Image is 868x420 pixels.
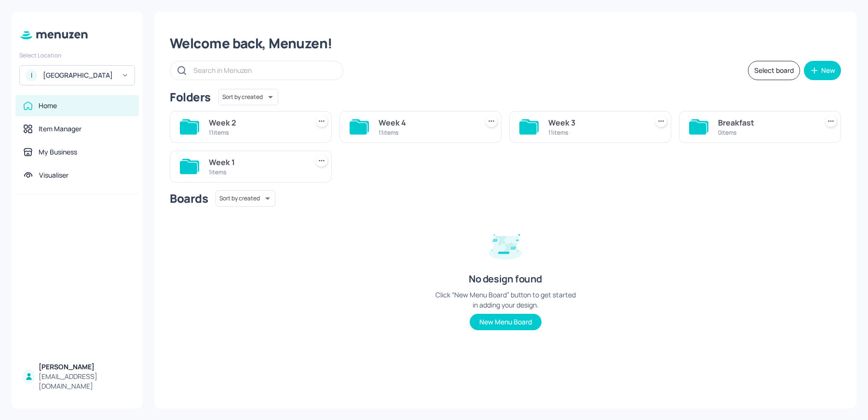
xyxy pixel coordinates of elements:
[718,117,814,128] div: Breakfast
[433,290,578,310] div: Click “New Menu Board” button to get started in adding your design.
[821,67,835,74] div: New
[469,272,542,286] div: No design found
[481,220,529,268] img: design-empty
[548,117,644,128] div: Week 3
[218,87,278,107] div: Sort by created
[39,372,131,391] div: [EMAIL_ADDRESS][DOMAIN_NAME]
[39,147,77,157] div: My Business
[26,70,37,81] div: I
[39,170,68,180] div: Visualiser
[39,124,81,134] div: Item Manager
[170,35,841,52] div: Welcome back, Menuzen!
[379,128,474,137] div: 11 items
[209,156,304,168] div: Week 1
[209,117,304,128] div: Week 2
[19,51,135,59] div: Select Location
[43,70,116,80] div: [GEOGRAPHIC_DATA]
[209,128,304,137] div: 11 items
[470,314,542,330] button: New Menu Board
[39,101,57,111] div: Home
[39,362,131,372] div: [PERSON_NAME]
[379,117,474,128] div: Week 4
[209,168,304,176] div: 1 items
[718,128,814,137] div: 0 items
[548,128,644,137] div: 11 items
[216,189,275,208] div: Sort by created
[193,63,333,77] input: Search in Menuzen
[748,61,800,80] button: Select board
[170,89,211,105] div: Folders
[170,191,208,206] div: Boards
[804,61,841,80] button: New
